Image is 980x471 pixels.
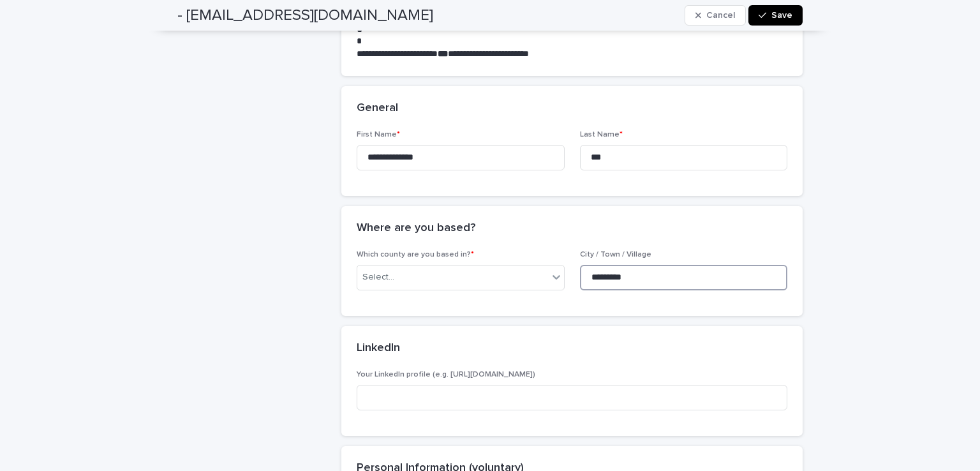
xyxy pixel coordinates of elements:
[357,341,400,355] h2: LinkedIn
[357,101,398,116] h2: General
[362,271,394,284] div: Select...
[748,5,803,26] button: Save
[580,251,651,258] span: City / Town / Village
[580,131,623,138] span: Last Name
[685,5,746,26] button: Cancel
[357,221,475,235] h2: Where are you based?
[357,131,400,138] span: First Name
[771,11,792,20] span: Save
[706,11,735,20] span: Cancel
[177,6,433,25] h2: - [EMAIL_ADDRESS][DOMAIN_NAME]
[357,251,474,258] span: Which county are you based in?
[357,371,535,378] span: Your LinkedIn profile (e.g. [URL][DOMAIN_NAME])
